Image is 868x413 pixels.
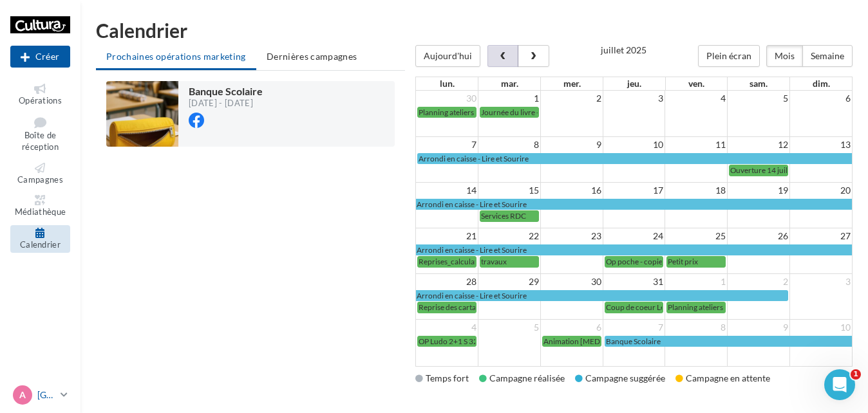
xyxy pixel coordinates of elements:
td: 17 [603,183,665,199]
a: Arrondi en caisse - Lire et Sourire [416,290,788,301]
iframe: Intercom live chat [824,369,855,400]
span: Campagnes [17,174,63,185]
a: Calendrier [10,225,70,253]
td: 18 [665,183,728,199]
span: Médiathèque [15,207,66,217]
td: 28 [416,274,478,290]
a: Opérations [10,81,70,109]
td: 9 [728,320,790,336]
a: Petit prix [666,256,726,267]
td: 5 [478,320,541,336]
span: Planning ateliers + animations juin - copie - copie [668,302,829,312]
td: 7 [416,137,478,153]
span: travaux [481,257,507,266]
a: Arrondi en caisse - Lire et Sourire [416,199,852,210]
div: Campagne en attente [675,372,770,385]
a: Reprises_calculatrices_1 [417,256,476,267]
td: 12 [728,137,790,153]
td: 3 [789,274,852,290]
div: [DATE] - [DATE] [189,99,263,107]
td: 6 [541,320,603,336]
td: 4 [665,91,728,106]
td: 25 [665,228,728,244]
span: Op poche - copie [606,257,663,266]
th: mar. [478,77,541,90]
td: 30 [416,91,478,106]
th: ven. [665,77,728,90]
span: Opérations [19,95,62,106]
a: Journée du livre - fabrique ton livre [480,107,539,118]
span: Planning ateliers + animations juin - copie [419,107,556,117]
button: Plein écran [698,45,760,67]
span: Services RDC [481,211,526,221]
td: 21 [416,228,478,244]
div: Campagne suggérée [575,372,665,385]
td: 4 [416,320,478,336]
h2: juillet 2025 [601,45,646,55]
a: Coup de coeur Legami [605,302,664,313]
span: Boîte de réception [22,130,59,152]
button: Aujourd'hui [415,45,480,67]
span: Arrondi en caisse - Lire et Sourire [417,199,527,209]
div: Nouvelle campagne [10,46,70,68]
a: Planning ateliers + animations juin - copie [417,107,476,118]
span: A [19,389,26,401]
a: Services RDC [480,210,539,221]
span: Prochaines opérations marketing [106,51,246,62]
td: 8 [665,320,728,336]
span: Banque Scolaire [606,336,661,346]
td: 15 [478,183,541,199]
div: Campagne réalisée [479,372,565,385]
td: 2 [728,274,790,290]
span: Coup de coeur Legami [606,302,681,312]
td: 10 [603,137,665,153]
td: 6 [789,91,852,106]
span: 1 [851,369,861,380]
td: 27 [789,228,852,244]
td: 13 [789,137,852,153]
a: Médiathèque [10,192,70,220]
td: 31 [603,274,665,290]
a: A [GEOGRAPHIC_DATA] [10,383,70,407]
th: lun. [416,77,478,90]
td: 11 [665,137,728,153]
td: 7 [603,320,665,336]
button: Créer [10,46,70,68]
td: 26 [728,228,790,244]
th: jeu. [603,77,665,90]
a: Planning ateliers + animations juin - copie - copie [666,302,726,313]
a: Campagnes [10,160,70,188]
td: 8 [478,137,541,153]
a: OP Ludo 2+1 S 32 [417,336,476,347]
span: Animation [MEDICAL_DATA] Semaine 32 [543,336,682,346]
td: 22 [478,228,541,244]
td: 29 [478,274,541,290]
button: Semaine [802,45,853,67]
span: Ouverture 14 juillet [730,165,796,175]
span: Banque Scolaire [189,85,263,97]
a: Animation [MEDICAL_DATA] Semaine 32 [542,336,601,347]
span: Arrondi en caisse - Lire et Sourire [417,291,527,300]
span: OP Ludo 2+1 S 32 [419,336,478,346]
button: Mois [766,45,803,67]
td: 2 [541,91,603,106]
a: Banque Scolaire [605,336,852,347]
td: 20 [789,183,852,199]
p: [GEOGRAPHIC_DATA] [37,389,55,401]
span: Reprises_calculatrices_1 [419,257,501,266]
a: Reprise des cartables [417,302,476,313]
td: 10 [789,320,852,336]
td: 5 [728,91,790,106]
td: 3 [603,91,665,106]
span: Reprise des cartables [419,302,489,312]
th: sam. [728,77,790,90]
span: Arrondi en caisse - Lire et Sourire [419,154,529,163]
h1: Calendrier [96,21,853,40]
span: Calendrier [20,239,61,250]
a: Op poche - copie [605,256,664,267]
td: 9 [541,137,603,153]
td: 16 [541,183,603,199]
th: dim. [789,77,852,90]
span: Arrondi en caisse - Lire et Sourire [417,245,527,255]
td: 1 [665,274,728,290]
